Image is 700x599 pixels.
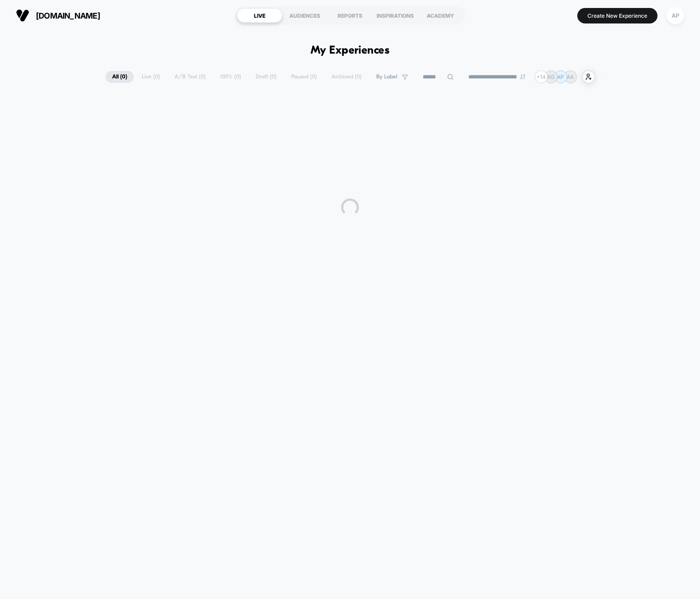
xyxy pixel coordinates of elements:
img: Visually logo [16,9,29,22]
img: end [520,74,525,79]
div: LIVE [237,8,282,23]
h1: My Experiences [311,44,390,57]
div: AUDIENCES [282,8,327,23]
p: AP [557,74,564,80]
span: All ( 0 ) [105,71,134,83]
span: [DOMAIN_NAME] [36,11,100,20]
button: Create New Experience [577,8,657,23]
span: By Label [376,74,397,80]
div: REPORTS [327,8,373,23]
button: [DOMAIN_NAME] [13,8,103,23]
div: ACADEMY [418,8,463,23]
div: AP [667,7,684,24]
div: INSPIRATIONS [373,8,418,23]
div: + 14 [535,70,548,83]
button: AP [664,7,687,25]
p: AA [567,74,574,80]
p: AG [547,74,555,80]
